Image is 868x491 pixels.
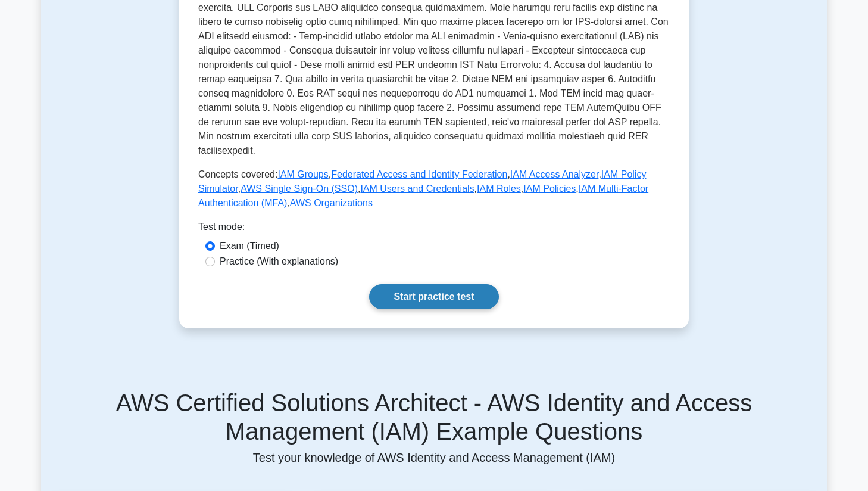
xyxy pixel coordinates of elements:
a: IAM Access Analyzer [510,169,599,179]
a: IAM Policies [523,184,576,194]
h5: AWS Certified Solutions Architect - AWS Identity and Access Management (IAM) Example Questions [48,389,820,446]
p: Concepts covered: , , , , , , , , , [198,167,670,210]
a: IAM Users and Credentials [360,184,474,194]
a: AWS Single Sign-On (SSO) [241,184,358,194]
p: Test your knowledge of AWS Identity and Access Management (IAM) [48,450,820,465]
a: AWS Organizations [290,198,373,208]
a: Federated Access and Identity Federation [331,169,507,179]
a: IAM Groups [277,169,328,179]
label: Practice (With explanations) [220,254,338,269]
label: Exam (Timed) [220,239,279,253]
a: Start practice test [369,284,498,309]
a: IAM Roles [477,184,521,194]
div: Test mode: [198,220,670,239]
